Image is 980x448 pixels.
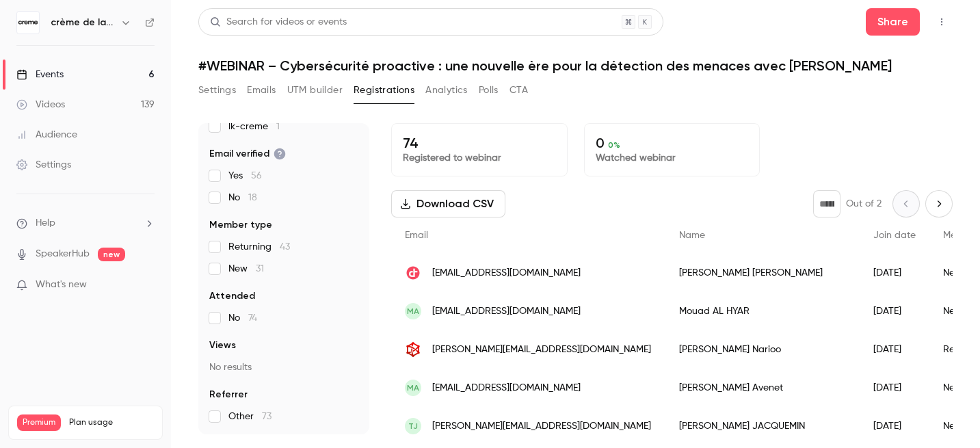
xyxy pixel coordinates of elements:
span: 56 [251,171,262,181]
iframe: Noticeable Trigger [138,279,155,291]
div: [PERSON_NAME] [PERSON_NAME] [665,254,860,292]
button: Polls [479,79,499,101]
div: [DATE] [860,369,929,407]
span: new [98,248,125,261]
div: Videos [16,98,65,111]
button: Analytics [425,79,468,101]
button: Registrations [354,79,414,101]
span: Join date [873,230,916,240]
img: devoteam.com [405,265,421,281]
div: Events [16,68,64,81]
span: Help [36,216,55,230]
button: Emails [247,79,276,101]
span: 43 [280,242,290,252]
p: Registered to webinar [403,151,556,165]
p: Watched webinar [596,151,749,165]
span: Email verified [209,147,286,161]
li: help-dropdown-opener [16,216,155,230]
p: 74 [403,135,556,151]
p: 0 [596,135,749,151]
button: CTA [509,79,528,101]
span: TJ [408,420,418,432]
img: manadsi.fr [405,341,421,358]
button: Settings [198,79,236,101]
span: [EMAIL_ADDRESS][DOMAIN_NAME] [432,266,581,280]
a: SpeakerHub [36,247,90,261]
span: lk-creme [228,120,280,133]
span: Member type [209,218,272,232]
span: 18 [248,193,257,202]
span: Premium [17,414,61,431]
span: 73 [262,412,272,421]
span: New [228,262,264,276]
button: Share [866,8,920,36]
div: Settings [16,158,71,172]
h1: #WEBINAR – Cybersécurité proactive : une nouvelle ère pour la détection des menaces avec [PERSON_... [198,57,953,74]
span: No [228,311,257,325]
button: UTM builder [287,79,343,101]
p: No results [209,360,358,374]
span: Views [209,339,236,352]
span: MA [407,382,419,394]
div: [PERSON_NAME] Avenet [665,369,860,407]
div: [DATE] [860,292,929,330]
span: What's new [36,278,87,292]
span: 1 [276,122,280,131]
span: 74 [248,313,257,323]
button: Next page [925,190,953,218]
h6: crème de la crème [51,16,115,29]
span: Name [679,230,705,240]
button: Download CSV [391,190,505,218]
div: Mouad AL HYAR [665,292,860,330]
span: Plan usage [69,417,154,428]
div: [DATE] [860,330,929,369]
div: [PERSON_NAME] JACQUEMIN [665,407,860,445]
span: Attended [209,289,255,303]
span: [EMAIL_ADDRESS][DOMAIN_NAME] [432,381,581,395]
img: crème de la crème [17,12,39,34]
span: MA [407,305,419,317]
span: 0 % [608,140,620,150]
span: [PERSON_NAME][EMAIL_ADDRESS][DOMAIN_NAME] [432,419,651,434]
span: Yes [228,169,262,183]
div: [DATE] [860,254,929,292]
span: Other [228,410,272,423]
span: Email [405,230,428,240]
div: Search for videos or events [210,15,347,29]
div: [PERSON_NAME] Narioo [665,330,860,369]
span: Returning [228,240,290,254]
span: [PERSON_NAME][EMAIL_ADDRESS][DOMAIN_NAME] [432,343,651,357]
span: [EMAIL_ADDRESS][DOMAIN_NAME] [432,304,581,319]
span: Referrer [209,388,248,401]
div: Audience [16,128,77,142]
span: 31 [256,264,264,274]
div: [DATE] [860,407,929,445]
span: No [228,191,257,205]
p: Out of 2 [846,197,882,211]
